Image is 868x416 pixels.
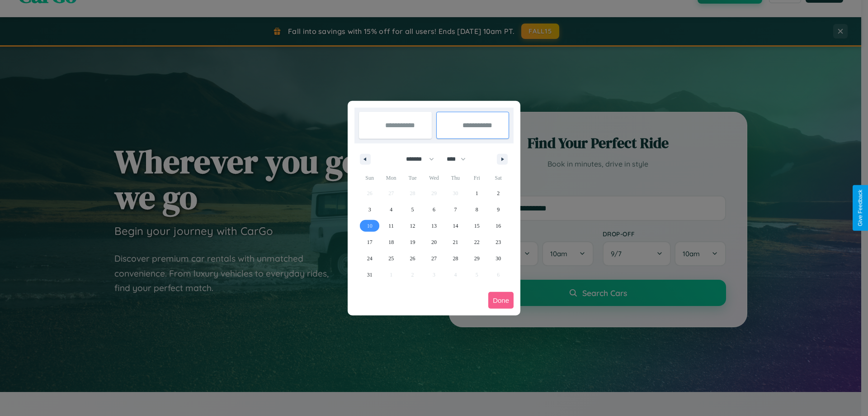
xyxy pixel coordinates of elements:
span: 29 [474,250,480,267]
span: 4 [390,201,392,218]
button: 11 [380,218,401,234]
button: 29 [466,250,487,267]
button: 22 [466,234,487,250]
span: 17 [367,234,373,250]
span: 16 [495,218,501,234]
span: 31 [367,267,373,283]
button: 24 [359,250,380,267]
button: 25 [380,250,401,267]
button: 21 [445,234,466,250]
span: 23 [495,234,501,250]
span: 13 [431,218,437,234]
span: 6 [433,201,435,218]
button: 5 [402,201,423,218]
span: 8 [476,201,478,218]
button: 6 [423,201,444,218]
span: 3 [368,201,371,218]
button: 4 [380,201,401,218]
button: 20 [423,234,444,250]
button: 28 [445,250,466,267]
button: 10 [359,218,380,234]
span: 30 [495,250,501,267]
span: 14 [453,218,458,234]
span: 9 [497,201,500,218]
span: 20 [431,234,437,250]
button: 16 [488,218,509,234]
span: Fri [466,171,487,185]
span: 26 [410,250,415,267]
button: 13 [423,218,444,234]
div: Give Feedback [857,190,863,226]
span: 24 [367,250,373,267]
button: 8 [466,201,487,218]
button: 2 [488,185,509,201]
button: 30 [488,250,509,267]
span: Sat [488,171,509,185]
button: 14 [445,218,466,234]
span: 22 [474,234,480,250]
button: 23 [488,234,509,250]
button: 27 [423,250,444,267]
button: Done [488,292,514,309]
span: 11 [388,218,394,234]
span: Thu [445,171,466,185]
button: 12 [402,218,423,234]
button: 17 [359,234,380,250]
button: 9 [488,201,509,218]
button: 15 [466,218,487,234]
span: Tue [402,171,423,185]
button: 26 [402,250,423,267]
span: 19 [410,234,415,250]
span: 2 [497,185,500,201]
span: 15 [474,218,480,234]
button: 31 [359,267,380,283]
span: 28 [453,250,458,267]
span: 10 [367,218,373,234]
button: 18 [380,234,401,250]
button: 19 [402,234,423,250]
span: 18 [388,234,394,250]
span: 7 [454,201,457,218]
span: 27 [431,250,437,267]
span: Mon [380,171,401,185]
span: 12 [410,218,415,234]
button: 7 [445,201,466,218]
span: 25 [388,250,394,267]
span: Sun [359,171,380,185]
button: 3 [359,201,380,218]
span: 1 [476,185,478,201]
span: 21 [453,234,458,250]
button: 1 [466,185,487,201]
span: Wed [423,171,444,185]
span: 5 [411,201,414,218]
